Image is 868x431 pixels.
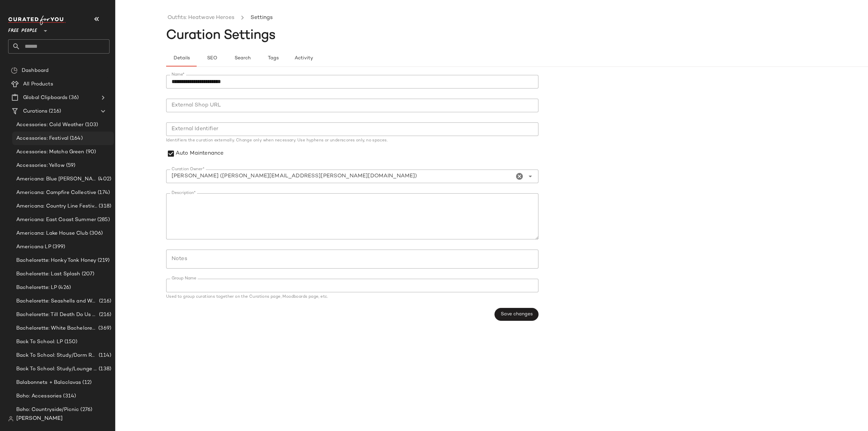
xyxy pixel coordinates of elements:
span: (36) [67,94,79,102]
span: (138) [97,365,111,373]
span: Bachelorette: Last Splash [16,270,80,278]
span: Americana: Campfire Collective [16,189,96,197]
span: Americana: Country Line Festival [16,202,97,210]
span: (90) [84,148,96,156]
img: svg%3e [11,67,18,74]
span: Americana: Lake House Club [16,230,88,237]
li: Settings [249,14,274,22]
span: Back To School: Study/Dorm Room Essentials [16,352,97,359]
label: Auto Maintenance [176,146,223,161]
span: (399) [51,243,65,251]
span: (216) [98,311,111,319]
span: (216) [98,297,111,305]
span: (174) [96,189,110,197]
span: Bachelorette: Till Death Do Us Party [16,311,98,319]
span: (285) [96,216,110,224]
span: Bachelorette: LP [16,284,57,292]
span: Bachelorette: White Bachelorette Outfits [16,325,97,332]
span: Details [173,56,190,61]
span: [PERSON_NAME] [16,415,63,423]
span: Americana: Blue [PERSON_NAME] Baby [16,175,97,183]
span: Accessories: Cold Weather [16,121,84,129]
span: Accessories: Matcha Green [16,148,84,156]
span: Boho: Accessories [16,392,62,400]
span: Boho: Countryside/Picnic [16,406,79,414]
button: Save changes [495,308,538,321]
span: (426) [57,284,71,292]
img: svg%3e [8,416,14,422]
div: Identifiers the curation externally. Change only when necessary. Use hyphens or underscores only,... [166,139,538,143]
span: (306) [88,230,103,237]
span: (164) [68,135,83,142]
span: (318) [97,202,111,210]
span: (216) [47,107,61,115]
span: (150) [63,338,78,346]
span: Back To School: Study/Lounge Essentials [16,365,97,373]
span: (114) [97,352,111,359]
span: Accessories: Festival [16,135,68,142]
span: Tags [267,56,278,61]
img: cfy_white_logo.C9jOOHJF.svg [8,16,66,25]
span: Save changes [500,312,533,317]
span: Bachelorette: Seashells and Wedding Bells [16,297,98,305]
span: Americana: East Coast Summer [16,216,96,224]
i: Clear Curation Owner* [515,172,524,180]
span: (276) [79,406,92,414]
span: (402) [97,175,111,183]
span: Curations [23,107,47,115]
span: Back To School: LP [16,338,63,346]
span: Accessories: Yellow [16,162,65,170]
span: (369) [97,325,111,332]
span: All Products [23,80,53,88]
span: (207) [80,270,95,278]
span: Curation Settings [166,29,276,42]
span: (103) [84,121,98,129]
a: Outfits: Heatwave Heroes [167,14,234,22]
span: Americana LP [16,243,51,251]
span: Global Clipboards [23,94,67,102]
span: (12) [81,379,92,387]
span: SEO [206,56,217,61]
div: Used to group curations together on the Curations page, Moodboards page, etc. [166,295,538,299]
span: Search [234,56,251,61]
span: (314) [62,392,76,400]
i: Open [526,172,534,180]
span: Bachelorette: Honky Tonk Honey [16,257,96,265]
span: Balabonnets + Balaclavas [16,379,81,387]
span: (59) [65,162,76,170]
span: (219) [96,257,110,265]
span: Activity [294,56,313,61]
span: Dashboard [22,67,48,75]
span: Free People [8,23,37,35]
